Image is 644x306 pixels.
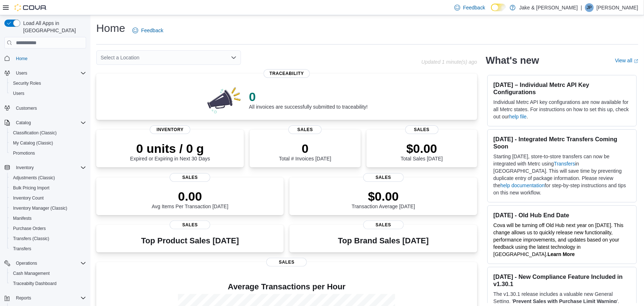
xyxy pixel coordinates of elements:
[7,78,89,88] button: Security Roles
[1,53,89,63] button: Home
[486,55,539,66] h2: What's new
[10,194,86,202] span: Inventory Count
[10,79,44,88] a: Security Roles
[13,259,86,268] span: Operations
[493,81,631,96] h3: [DATE] – Individual Metrc API Key Configurations
[352,189,415,209] div: Transaction Average [DATE]
[10,129,60,137] a: Classification (Classic)
[7,183,89,193] button: Bulk Pricing Import
[231,55,237,60] button: Open list of options
[13,163,86,172] span: Inventory
[13,118,86,127] span: Catalog
[547,251,575,257] strong: Learn More
[7,203,89,213] button: Inventory Manager (Classic)
[13,140,53,146] span: My Catalog (Classic)
[493,98,631,120] p: Individual Metrc API key configurations are now available for all Metrc states. For instructions ...
[7,193,89,203] button: Inventory Count
[10,89,27,98] a: Users
[493,211,631,219] h3: [DATE] - Old Hub End Date
[10,204,86,213] span: Inventory Manager (Classic)
[13,246,31,252] span: Transfers
[519,3,578,12] p: Jake & [PERSON_NAME]
[10,269,86,278] span: Cash Management
[130,141,210,162] div: Expired or Expiring in Next 30 Days
[13,104,40,113] a: Customers
[13,294,86,302] span: Reports
[13,236,49,242] span: Transfers (Classic)
[141,236,239,245] h3: Top Product Sales [DATE]
[10,244,34,253] a: Transfers
[152,189,228,204] p: 0.00
[13,69,86,77] span: Users
[13,54,86,63] span: Home
[10,224,86,233] span: Purchase Orders
[7,213,89,223] button: Manifests
[585,3,594,12] div: Jake Porter
[1,103,89,113] button: Customers
[13,259,40,268] button: Operations
[491,4,506,11] input: Dark Mode
[13,195,44,201] span: Inventory Count
[10,89,86,98] span: Users
[7,244,89,254] button: Transfers
[170,173,210,182] span: Sales
[102,282,471,291] h4: Average Transactions per Hour
[10,279,59,288] a: Traceabilty Dashboard
[1,258,89,268] button: Operations
[10,234,86,243] span: Transfers (Classic)
[338,236,429,245] h3: Top Brand Sales [DATE]
[7,278,89,289] button: Traceabilty Dashboard
[10,149,86,158] span: Promotions
[634,59,638,63] svg: External link
[493,153,631,196] p: Starting [DATE], store-to-store transfers can now be integrated with Metrc using in [GEOGRAPHIC_D...
[615,58,638,63] a: View allExternal link
[13,185,50,191] span: Bulk Pricing Import
[13,104,86,113] span: Customers
[150,125,190,134] span: Inventory
[13,281,56,286] span: Traceabilty Dashboard
[13,163,37,172] button: Inventory
[401,141,443,162] div: Total Sales [DATE]
[10,184,52,192] a: Bulk Pricing Import
[13,91,24,96] span: Users
[289,125,322,134] span: Sales
[10,269,52,278] a: Cash Management
[352,189,415,204] p: $0.00
[206,85,243,114] img: 0
[13,215,31,221] span: Manifests
[7,173,89,183] button: Adjustments (Classic)
[10,173,58,182] a: Adjustments (Classic)
[13,205,67,211] span: Inventory Manager (Classic)
[16,260,37,266] span: Operations
[279,141,331,162] div: Total # Invoices [DATE]
[1,163,89,173] button: Inventory
[152,189,228,209] div: Avg Items Per Transaction [DATE]
[16,56,27,62] span: Home
[16,70,27,76] span: Users
[10,129,86,137] span: Classification (Classic)
[10,194,47,202] a: Inventory Count
[10,214,34,223] a: Manifests
[401,141,443,156] p: $0.00
[170,221,210,229] span: Sales
[13,294,34,302] button: Reports
[10,279,86,288] span: Traceabilty Dashboard
[10,173,86,182] span: Adjustments (Classic)
[96,21,125,35] h1: Home
[10,224,49,233] a: Purchase Orders
[7,138,89,148] button: My Catalog (Classic)
[10,244,86,253] span: Transfers
[13,130,57,136] span: Classification (Classic)
[130,23,166,38] a: Feedback
[13,271,50,276] span: Cash Management
[249,89,368,110] div: All invoices are successfully submitted to traceability!
[13,80,41,86] span: Security Roles
[463,4,485,11] span: Feedback
[13,54,30,63] a: Home
[10,139,86,147] span: My Catalog (Classic)
[1,68,89,78] button: Users
[14,4,47,11] img: Cova
[10,204,70,213] a: Inventory Manager (Classic)
[249,89,368,104] p: 0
